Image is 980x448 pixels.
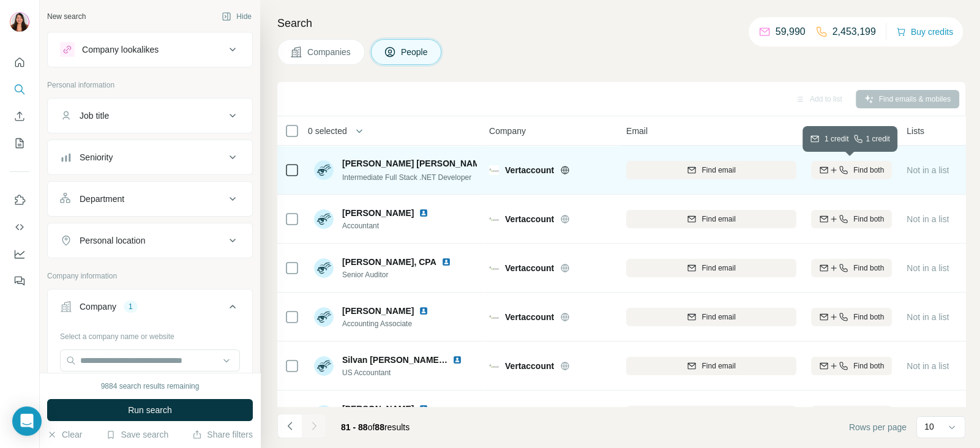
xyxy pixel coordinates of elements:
button: Find email [626,308,796,326]
span: Company [489,125,526,137]
span: [PERSON_NAME] [PERSON_NAME] [342,157,488,170]
p: 10 [924,420,934,433]
span: Vertaccount [505,262,554,274]
span: Accountant [342,220,443,231]
button: Search [10,78,29,100]
span: Vertaccount [505,311,554,323]
button: Use Surfe API [10,216,29,238]
span: Find email [701,360,735,371]
div: Seniority [80,151,113,163]
span: 88 [375,422,384,432]
span: Not in a list [907,165,949,175]
img: LinkedIn logo [441,257,451,267]
span: Rows per page [849,421,907,433]
span: 0 selected [308,125,347,137]
button: Find email [626,161,796,179]
span: Companies [307,46,352,58]
span: Find both [853,312,884,323]
button: Find email [626,357,796,375]
div: 1 [124,301,138,312]
div: Company [80,301,116,313]
button: Find both [811,161,892,179]
img: Avatar [314,356,334,376]
span: People [401,46,429,58]
span: Accounting Associate [342,318,443,329]
span: Email [626,125,648,137]
div: New search [47,11,86,22]
p: Company information [47,271,253,282]
img: LinkedIn logo [419,208,428,218]
span: Find both [853,263,884,274]
button: Save search [106,428,168,441]
button: Find both [811,308,892,326]
span: Mobile [811,125,836,137]
span: Find email [701,165,735,176]
button: Navigate to previous page [277,414,302,438]
button: Job title [48,101,252,130]
button: Personal location [48,226,252,255]
button: Run search [47,399,253,421]
div: 9884 search results remaining [101,381,200,392]
span: Find email [701,263,735,274]
span: Lists [907,125,924,137]
img: Avatar [314,258,334,278]
img: LinkedIn logo [419,306,428,316]
img: Avatar [314,405,334,425]
button: Clear [47,428,82,441]
img: Avatar [314,209,334,229]
span: Vertaccount [505,360,554,372]
button: Company1 [48,292,252,326]
span: Not in a list [907,312,949,322]
img: LinkedIn logo [419,404,428,414]
img: Logo of Vertaccount [489,263,499,273]
button: Department [48,184,252,214]
button: Find both [811,357,892,375]
img: Avatar [314,307,334,327]
button: Find email [626,259,796,277]
button: Find both [811,210,892,228]
button: Seniority [48,143,252,172]
img: LinkedIn logo [452,355,462,365]
button: Dashboard [10,243,29,265]
span: of [368,422,375,432]
span: Not in a list [907,361,949,371]
button: Buy credits [896,23,953,40]
button: Hide [213,7,260,26]
span: [PERSON_NAME] [342,305,414,317]
div: Company lookalikes [82,43,159,56]
button: Quick start [10,51,29,73]
span: Find email [701,312,735,323]
button: My lists [10,132,29,154]
span: 81 - 88 [341,422,368,432]
p: 59,990 [776,24,806,39]
div: Select a company name or website [60,326,240,342]
img: Logo of Vertaccount [489,165,499,175]
img: Logo of Vertaccount [489,361,499,371]
img: Logo of Vertaccount [489,312,499,322]
span: Vertaccount [505,213,554,225]
div: Job title [80,110,109,122]
span: US Accountant [342,367,477,378]
button: Find both [811,406,892,424]
div: Personal location [80,234,145,247]
button: Enrich CSV [10,105,29,127]
img: Avatar [10,12,29,32]
button: Find both [811,259,892,277]
button: Use Surfe on LinkedIn [10,189,29,211]
h4: Search [277,15,965,32]
span: Not in a list [907,263,949,273]
button: Share filters [192,428,253,441]
span: results [341,422,410,432]
span: Find email [701,214,735,225]
button: Feedback [10,270,29,292]
div: Department [80,193,124,205]
span: Vertaccount [505,164,554,176]
button: Company lookalikes [48,35,252,64]
span: Silvan [PERSON_NAME], CPA [342,355,464,365]
span: [PERSON_NAME], CPA [342,256,436,268]
span: Find both [853,214,884,225]
span: Run search [128,404,172,416]
span: Find both [853,360,884,371]
span: [PERSON_NAME] [342,404,414,414]
span: [PERSON_NAME] [342,207,414,219]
